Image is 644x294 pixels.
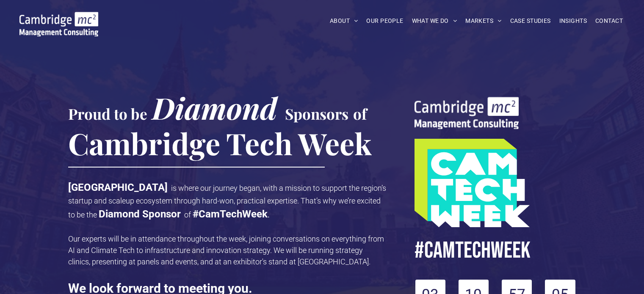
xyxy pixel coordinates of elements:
[285,104,348,124] span: Sponsors
[591,14,627,27] a: CONTACT
[408,14,462,27] a: WHAT WE DO
[506,14,555,27] a: CASE STUDIES
[152,88,277,127] span: Diamond
[415,139,530,227] img: A turquoise and lime green geometric graphic with the words CAM TECH WEEK in bold white letters s...
[362,14,407,27] a: OUR PEOPLE
[68,123,372,163] span: Cambridge Tech Week
[68,104,147,124] span: Proud to be
[19,13,98,22] a: Your Business Transformed | Cambridge Management Consulting
[19,12,98,36] img: Go to Homepage
[415,97,519,129] img: sustainability
[68,184,386,219] span: is where our journey began, with a mission to support the region’s startup and scaleup ecosystem ...
[193,208,268,220] strong: #CamTechWeek
[68,181,168,193] strong: [GEOGRAPHIC_DATA]
[184,210,191,219] span: of
[68,234,384,266] span: Our experts will be in attendance throughout the week, joining conversations on everything from A...
[268,210,270,219] span: .
[555,14,591,27] a: INSIGHTS
[326,14,362,27] a: ABOUT
[461,14,506,27] a: MARKETS
[99,208,181,220] strong: Diamond Sponsor
[353,104,367,124] span: of
[415,236,531,265] span: #CamTECHWEEK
